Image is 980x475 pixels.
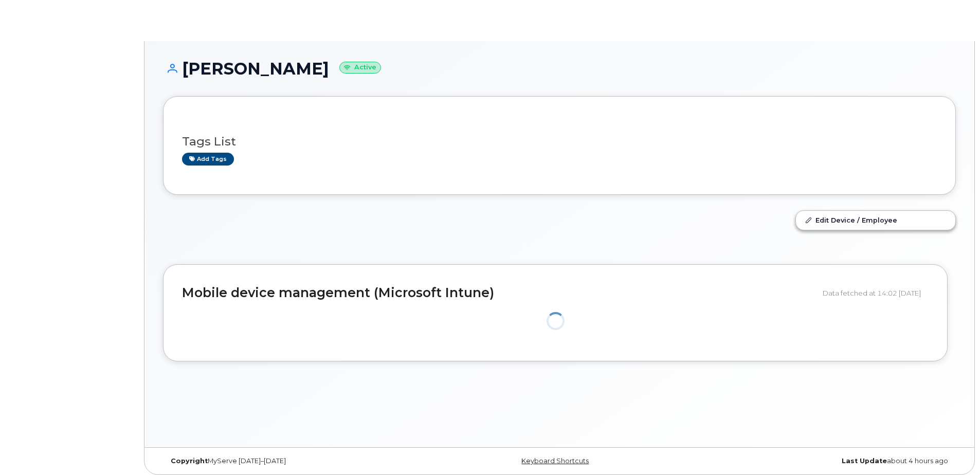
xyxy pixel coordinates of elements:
[692,457,956,465] div: about 4 hours ago
[521,457,589,465] a: Keyboard Shortcuts
[339,62,381,74] small: Active
[823,283,929,303] div: Data fetched at 14:02 [DATE]
[163,457,427,465] div: MyServe [DATE]–[DATE]
[163,60,956,78] h1: [PERSON_NAME]
[182,135,937,148] h3: Tags List
[171,457,208,465] strong: Copyright
[182,153,234,166] a: Add tags
[796,211,955,229] a: Edit Device / Employee
[182,286,815,300] h2: Mobile device management (Microsoft Intune)
[842,457,887,465] strong: Last Update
